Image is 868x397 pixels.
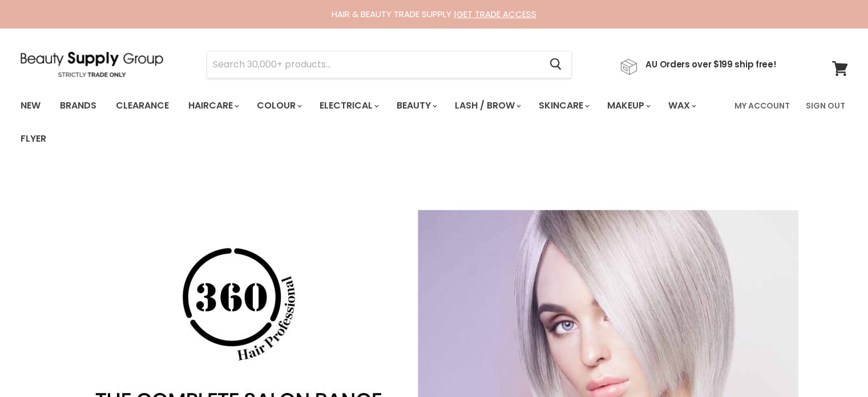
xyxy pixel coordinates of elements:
a: Sign Out [799,94,852,118]
a: Clearance [107,94,177,118]
a: Makeup [599,94,657,118]
form: Product [207,51,572,78]
div: HAIR & BEAUTY TRADE SUPPLY | [6,9,862,20]
a: My Account [728,94,797,118]
a: Skincare [530,94,596,118]
button: Search [541,51,571,78]
a: Electrical [311,94,386,118]
input: Search [207,51,541,78]
a: Colour [248,94,309,118]
a: Haircare [180,94,246,118]
nav: Main [6,89,862,155]
a: New [12,94,49,118]
a: Brands [51,94,105,118]
a: GET TRADE ACCESS [457,8,536,20]
ul: Main menu [12,89,728,155]
a: Beauty [388,94,444,118]
a: Wax [660,94,703,118]
a: Flyer [12,127,55,151]
a: Lash / Brow [446,94,528,118]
